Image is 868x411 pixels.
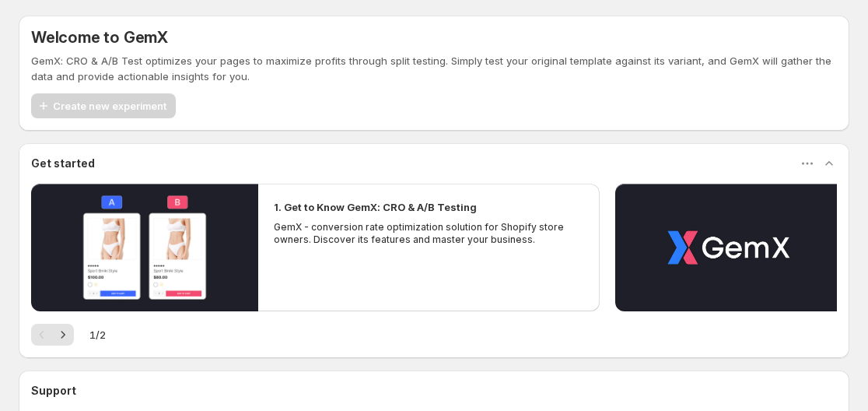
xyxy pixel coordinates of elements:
span: 1 / 2 [89,327,106,342]
p: GemX: CRO & A/B Test optimizes your pages to maximize profits through split testing. Simply test ... [31,53,837,84]
h2: 1. Get to Know GemX: CRO & A/B Testing [274,199,477,215]
h5: Welcome to GemX [31,28,168,47]
p: GemX - conversion rate optimization solution for Shopify store owners. Discover its features and ... [274,221,583,246]
h3: Support [31,383,76,399]
h3: Get started [31,156,95,171]
nav: Pagination [31,324,74,346]
button: Next [52,324,74,346]
button: Play video [31,184,258,311]
button: Play video [615,184,842,311]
